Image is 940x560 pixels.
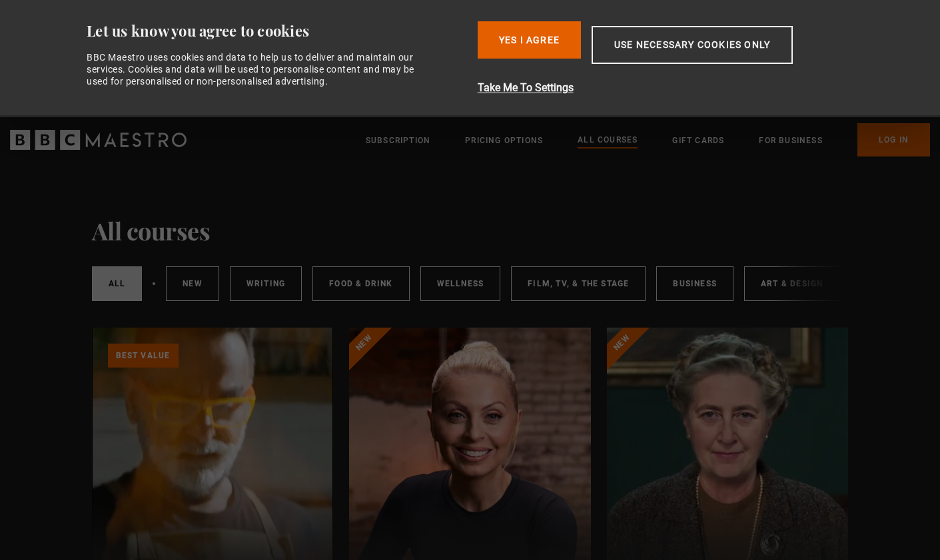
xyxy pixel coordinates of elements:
[87,21,467,41] div: Let us know you agree to cookies
[366,134,430,147] a: Subscription
[656,266,733,301] a: Business
[672,134,724,147] a: Gift Cards
[759,134,822,147] a: For business
[478,80,863,96] button: Take Me To Settings
[511,266,646,301] a: Film, TV, & The Stage
[857,123,930,156] a: Log In
[87,51,429,88] div: BBC Maestro uses cookies and data to help us to deliver and maintain our services. Cookies and da...
[578,133,638,148] a: All Courses
[230,266,302,301] a: Writing
[108,344,179,368] p: Best value
[366,123,930,156] nav: Primary
[10,130,187,150] svg: BBC Maestro
[478,21,581,59] button: Yes I Agree
[744,266,839,301] a: Art & Design
[592,26,793,64] button: Use necessary cookies only
[420,266,501,301] a: Wellness
[312,266,409,301] a: Food & Drink
[465,134,543,147] a: Pricing Options
[166,266,219,301] a: New
[92,266,143,301] a: All
[92,216,211,244] h1: All courses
